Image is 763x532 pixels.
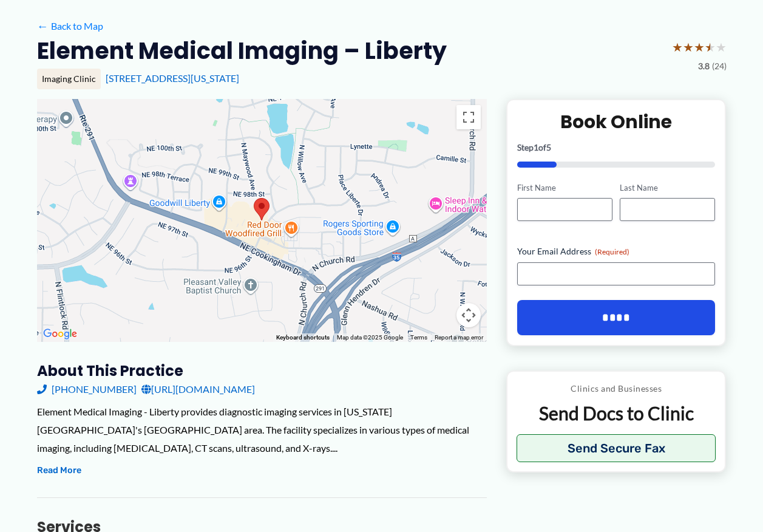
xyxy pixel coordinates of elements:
[595,247,629,256] span: (Required)
[705,36,716,58] span: ★
[37,403,487,457] div: Element Medical Imaging - Liberty provides diagnostic imaging services in [US_STATE][GEOGRAPHIC_D...
[40,326,80,342] a: Open this area in Google Maps (opens a new window)
[141,380,255,398] a: [URL][DOMAIN_NAME]
[683,36,694,58] span: ★
[517,381,716,397] p: Clinics and Businesses
[620,182,715,194] label: Last Name
[534,142,538,152] span: 1
[37,17,103,35] a: ←Back to Map
[40,326,80,342] img: Google
[546,142,551,152] span: 5
[456,105,481,129] button: Toggle fullscreen view
[517,182,612,194] label: First Name
[716,36,727,58] span: ★
[517,245,716,257] label: Your Email Address
[37,463,81,478] button: Read More
[37,36,447,66] h2: Element Medical Imaging – Liberty
[276,333,330,342] button: Keyboard shortcuts
[698,58,710,74] span: 3.8
[694,36,705,58] span: ★
[517,434,716,462] button: Send Secure Fax
[456,303,481,327] button: Map camera controls
[672,36,683,58] span: ★
[712,58,727,74] span: (24)
[37,69,101,89] div: Imaging Clinic
[410,334,427,341] a: Terms
[37,380,137,398] a: [PHONE_NUMBER]
[37,20,49,32] span: ←
[337,334,403,341] span: Map data ©2025 Google
[37,361,487,380] h3: About this practice
[435,334,483,341] a: Report a map error
[517,110,716,134] h2: Book Online
[517,401,716,425] p: Send Docs to Clinic
[517,143,716,152] p: Step of
[106,72,239,84] a: [STREET_ADDRESS][US_STATE]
